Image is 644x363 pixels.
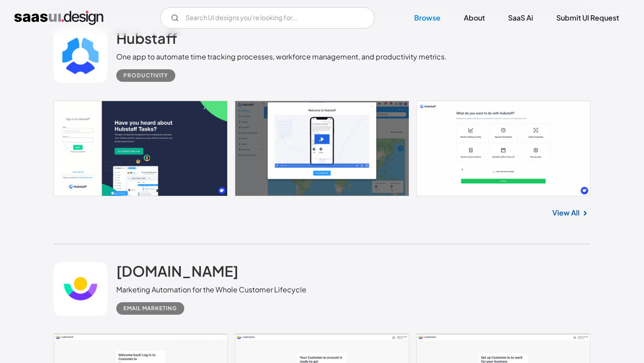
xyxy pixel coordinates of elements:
a: View All [552,207,580,218]
a: SaaS Ai [497,8,544,28]
a: Submit UI Request [546,8,630,28]
a: Browse [403,8,451,28]
h2: Hubstaff [116,29,177,47]
h2: [DOMAIN_NAME] [116,262,238,280]
a: Hubstaff [116,29,177,51]
a: [DOMAIN_NAME] [116,262,238,284]
a: home [14,11,103,25]
div: One app to automate time tracking processes, workforce management, and productivity metrics. [116,51,447,62]
form: Email Form [160,7,375,29]
input: Search UI designs you're looking for... [160,7,375,29]
div: Email Marketing [123,303,177,314]
div: Marketing Automation for the Whole Customer Lifecycle [116,284,306,295]
a: About [453,8,496,28]
div: Productivity [123,70,168,81]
